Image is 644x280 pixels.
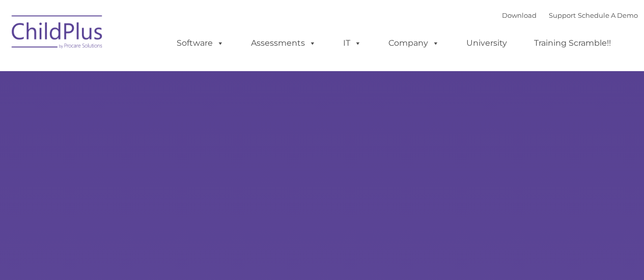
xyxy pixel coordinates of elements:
a: Download [502,11,537,19]
a: IT [333,33,372,53]
a: Software [166,33,234,53]
a: University [456,33,517,53]
font: | [502,11,638,19]
a: Company [378,33,450,53]
a: Support [549,11,576,19]
a: Schedule A Demo [578,11,638,19]
a: Assessments [241,33,326,53]
a: Training Scramble!! [524,33,621,53]
img: ChildPlus by Procare Solutions [7,8,108,59]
